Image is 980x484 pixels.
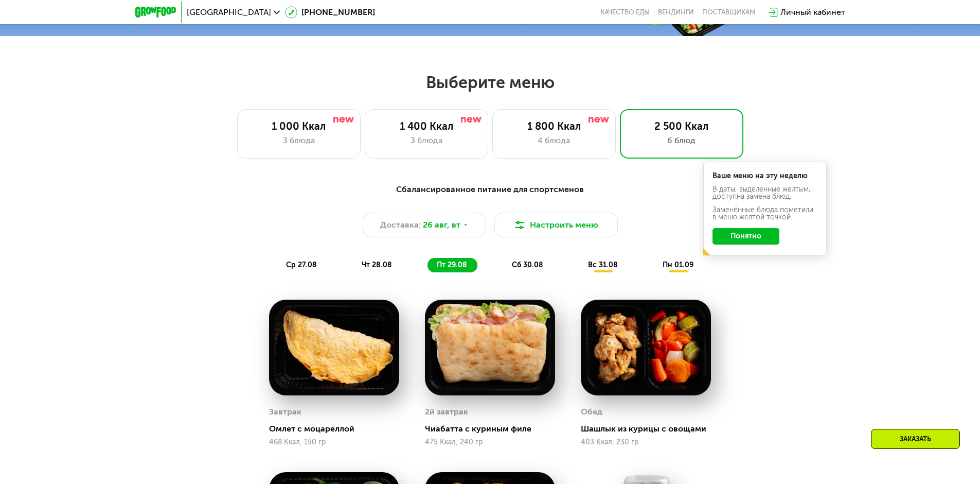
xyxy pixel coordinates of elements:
div: 1 800 Ккал [503,120,605,132]
span: вс 31.08 [588,261,618,269]
div: 6 блюд [631,134,733,147]
div: Заказать [871,429,960,449]
div: Заменённые блюда пометили в меню жёлтой точкой. [712,206,817,221]
div: Чиабатта с куриным филе [425,424,563,434]
button: Настроить меню [494,213,618,237]
div: Личный кабинет [780,6,845,19]
a: [PHONE_NUMBER] [285,6,375,19]
span: чт 28.08 [362,261,392,269]
div: 4 блюда [503,134,605,147]
span: пт 29.08 [437,261,467,269]
div: 3 блюда [248,134,350,147]
span: [GEOGRAPHIC_DATA] [187,8,271,16]
div: 468 Ккал, 150 гр [269,438,399,446]
div: Омлет с моцареллой [269,424,407,434]
button: Понятно [712,228,779,245]
div: поставщикам [702,8,755,16]
div: В даты, выделенные желтым, доступна замена блюд. [712,186,817,200]
div: 403 Ккал, 230 гр [581,438,711,446]
span: пн 01.09 [663,261,693,269]
div: Ваше меню на эту неделю [712,172,817,180]
a: Вендинги [658,8,694,16]
div: Шашлык из курицы с овощами [581,424,719,434]
h2: Выберите меню [33,72,947,93]
span: сб 30.08 [512,261,543,269]
a: Качество еды [600,8,650,16]
span: 26 авг, вт [423,219,460,231]
div: Обед [581,404,602,420]
div: Завтрак [269,404,301,420]
div: 2й завтрак [425,404,468,420]
div: 475 Ккал, 240 гр [425,438,555,446]
div: 3 блюда [376,134,477,147]
div: 1 400 Ккал [376,120,477,132]
span: ср 27.08 [286,261,317,269]
div: 2 500 Ккал [631,120,733,132]
div: 1 000 Ккал [248,120,350,132]
span: Доставка: [380,219,421,231]
div: Сбалансированное питание для спортсменов [186,183,795,196]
